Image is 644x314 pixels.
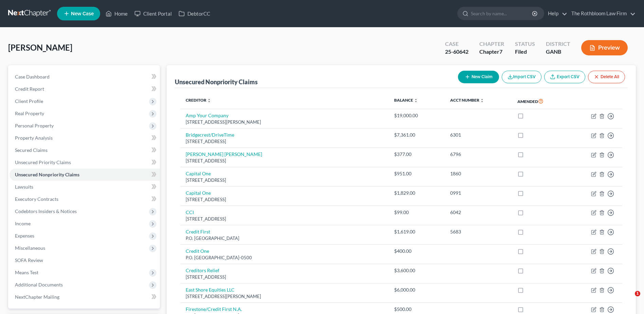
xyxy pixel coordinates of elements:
[10,144,160,156] a: Secured Claims
[10,291,160,303] a: NextChapter Mailing
[471,7,533,20] input: Search by name...
[15,147,48,153] span: Secured Claims
[450,151,507,158] div: 6796
[394,132,439,138] div: $7,361.00
[15,221,31,226] span: Income
[186,287,235,293] a: East Shore Equities LLC
[479,48,504,56] div: Chapter
[186,190,211,196] a: Capital One
[450,190,507,196] div: 0991
[186,274,383,280] div: [STREET_ADDRESS]
[10,181,160,193] a: Lawsuits
[394,209,439,216] div: $99.00
[186,196,383,203] div: [STREET_ADDRESS]
[186,209,194,215] a: CCI
[15,159,71,165] span: Unsecured Priority Claims
[186,235,383,242] div: P.O. [GEOGRAPHIC_DATA]
[394,112,439,119] div: $19,000.00
[15,233,34,239] span: Expenses
[102,7,131,20] a: Home
[175,78,258,86] div: Unsecured Nonpriority Claims
[186,177,383,184] div: [STREET_ADDRESS]
[186,293,383,300] div: [STREET_ADDRESS][PERSON_NAME]
[186,119,383,125] div: [STREET_ADDRESS][PERSON_NAME]
[186,229,210,234] a: Credit First
[15,184,33,190] span: Lawsuits
[207,99,211,103] i: unfold_more
[186,112,228,118] a: Amp Your Company
[588,71,625,83] button: Delete All
[15,135,53,141] span: Property Analysis
[186,248,209,254] a: Credit One
[458,71,499,83] button: New Claim
[450,170,507,177] div: 1860
[499,48,502,55] span: 7
[545,7,567,20] a: Help
[394,228,439,235] div: $1,619.00
[479,40,504,48] div: Chapter
[394,170,439,177] div: $951.00
[15,110,44,116] span: Real Property
[186,138,383,145] div: [STREET_ADDRESS]
[394,306,439,313] div: $500.00
[450,209,507,216] div: 6042
[621,291,637,307] iframe: Intercom live chat
[10,169,160,181] a: Unsecured Nonpriority Claims
[131,7,175,20] a: Client Portal
[450,132,507,138] div: 6301
[186,171,211,176] a: Capital One
[445,40,468,48] div: Case
[581,40,628,55] button: Preview
[15,98,43,104] span: Client Profile
[15,208,77,214] span: Codebtors Insiders & Notices
[546,40,570,48] div: District
[186,158,383,164] div: [STREET_ADDRESS]
[515,40,535,48] div: Status
[186,255,383,261] div: P.O. [GEOGRAPHIC_DATA]-0500
[10,254,160,266] a: SOFA Review
[394,267,439,274] div: $3,600.00
[10,193,160,205] a: Executory Contracts
[450,228,507,235] div: 5683
[635,291,640,296] span: 1
[394,98,418,103] a: Balance unfold_more
[175,7,214,20] a: DebtorCC
[394,248,439,255] div: $400.00
[546,48,570,56] div: GANB
[10,71,160,83] a: Case Dashboard
[15,123,54,128] span: Personal Property
[515,48,535,56] div: Filed
[414,99,418,103] i: unfold_more
[10,83,160,95] a: Credit Report
[394,151,439,158] div: $377.00
[15,282,63,287] span: Additional Documents
[15,245,45,251] span: Miscellaneous
[15,74,50,80] span: Case Dashboard
[450,98,484,103] a: Acct Number unfold_more
[186,267,219,273] a: Creditors Relief
[15,172,79,177] span: Unsecured Nonpriority Claims
[15,196,58,202] span: Executory Contracts
[512,93,567,109] th: Amended
[394,286,439,293] div: $6,000.00
[186,151,262,157] a: [PERSON_NAME] [PERSON_NAME]
[568,7,636,20] a: The Rothbloom Law Firm
[8,42,72,52] span: [PERSON_NAME]
[445,48,468,56] div: 25-60642
[480,99,484,103] i: unfold_more
[15,294,59,300] span: NextChapter Mailing
[10,132,160,144] a: Property Analysis
[15,269,38,275] span: Means Test
[186,98,211,103] a: Creditor unfold_more
[186,306,242,312] a: Firestone/Credit First N.A.
[71,11,94,16] span: New Case
[15,86,44,92] span: Credit Report
[10,156,160,169] a: Unsecured Priority Claims
[186,216,383,222] div: [STREET_ADDRESS]
[502,71,541,83] button: Import CSV
[394,190,439,196] div: $1,829.00
[186,132,234,138] a: Bridgecrest/DriveTime
[544,71,585,83] a: Export CSV
[15,257,43,263] span: SOFA Review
